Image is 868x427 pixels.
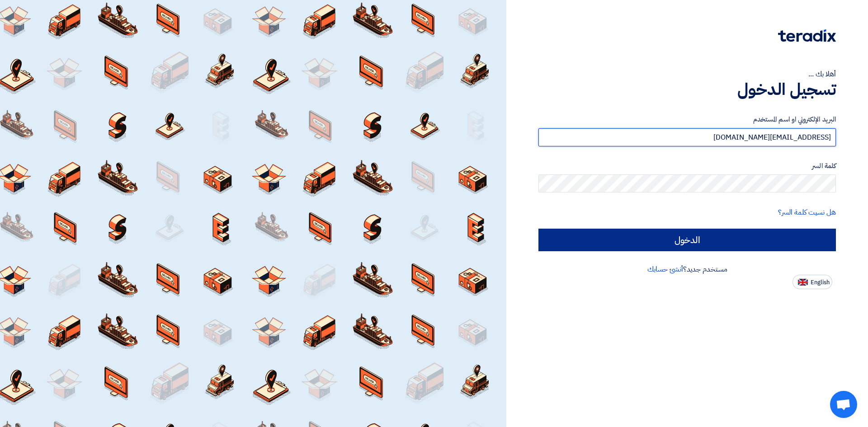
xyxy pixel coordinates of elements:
[538,114,836,125] label: البريد الإلكتروني او اسم المستخدم
[793,275,832,289] button: English
[811,279,830,286] span: English
[538,264,836,275] div: مستخدم جديد؟
[538,80,836,99] h1: تسجيل الدخول
[538,229,836,251] input: الدخول
[538,69,836,80] div: أهلا بك ...
[647,264,683,275] a: أنشئ حسابك
[538,128,836,146] input: أدخل بريد العمل الإلكتروني او اسم المستخدم الخاص بك ...
[798,279,808,286] img: en-US.png
[778,29,836,42] img: Teradix logo
[830,391,857,418] a: دردشة مفتوحة
[538,161,836,171] label: كلمة السر
[778,207,836,218] a: هل نسيت كلمة السر؟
